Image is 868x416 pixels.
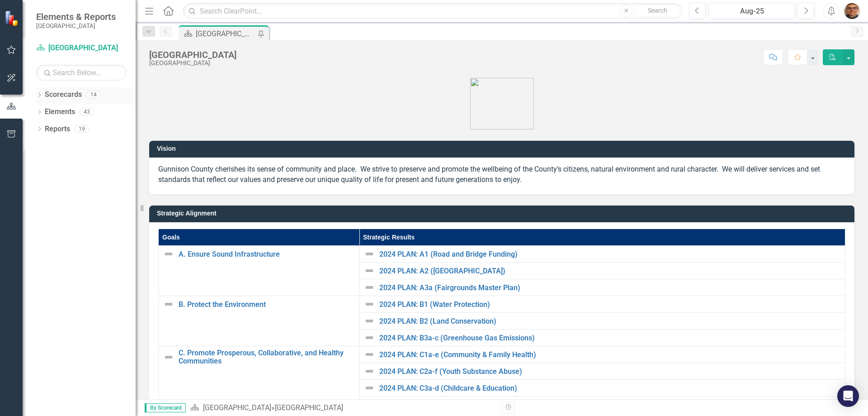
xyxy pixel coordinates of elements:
img: Brian Gage [844,3,860,19]
div: » [190,403,495,413]
img: Not Defined [364,366,375,377]
a: 2024 PLAN: A1 (Road and Bridge Funding) [379,250,840,258]
img: Not Defined [364,282,375,293]
div: [GEOGRAPHIC_DATA] [149,50,236,60]
p: Gunnison County cherishes its sense of community and place. We strive to preserve and promote the... [158,164,845,185]
a: [GEOGRAPHIC_DATA] [36,43,127,53]
img: Not Defined [163,352,174,363]
img: Not Defined [364,349,375,360]
img: Not Defined [163,249,174,259]
img: Not Defined [364,249,375,259]
a: 2024 PLAN: C2a-f (Youth Substance Abuse) [379,368,840,376]
img: Gunnison%20Co%20Logo%20E-small.png [470,78,534,129]
img: ClearPoint Strategy [5,10,20,26]
img: Not Defined [163,299,174,310]
div: Aug-25 [712,6,792,17]
button: Search [635,5,680,17]
a: A. Ensure Sound Infrastructure [179,250,354,258]
a: C. Promote Prosperous, Collaborative, and Healthy Communities [179,349,354,365]
h3: Vision [157,145,850,152]
div: Open Intercom Messenger [837,385,859,407]
input: Search Below... [36,65,127,81]
a: 2024 PLAN: B2 (Land Conservation) [379,317,840,325]
div: [GEOGRAPHIC_DATA] [196,28,255,39]
h3: Strategic Alignment [157,210,850,217]
a: [GEOGRAPHIC_DATA] [203,403,271,412]
img: Not Defined [364,316,375,326]
img: Not Defined [364,265,375,276]
input: Search ClearPoint... [183,3,682,19]
span: Search [648,7,667,14]
img: Not Defined [364,383,375,393]
div: [GEOGRAPHIC_DATA] [275,403,343,412]
button: Aug-25 [708,3,795,19]
small: [GEOGRAPHIC_DATA] [36,22,116,29]
a: 2024 PLAN: C3a-d (Childcare & Education) [379,384,840,392]
a: 2024 PLAN: A3a (Fairgrounds Master Plan) [379,284,840,292]
a: 2024 PLAN: C1a-e (Community & Family Health) [379,351,840,359]
a: B. Protect the Environment [179,301,354,309]
img: Not Defined [364,332,375,343]
a: 2024 PLAN: A2 ([GEOGRAPHIC_DATA]) [379,267,840,275]
a: Scorecards [45,90,82,100]
div: 19 [75,125,89,133]
img: Not Defined [364,299,375,310]
div: [GEOGRAPHIC_DATA] [149,60,236,67]
span: By Scorecard [145,403,186,412]
span: Elements & Reports [36,11,116,22]
a: 2024 PLAN: B3a-c (Greenhouse Gas Emissions) [379,334,840,342]
a: 2024 PLAN: B1 (Water Protection) [379,301,840,309]
a: Elements [45,107,75,117]
a: Reports [45,124,70,134]
div: 14 [86,91,101,99]
div: 43 [80,108,94,116]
